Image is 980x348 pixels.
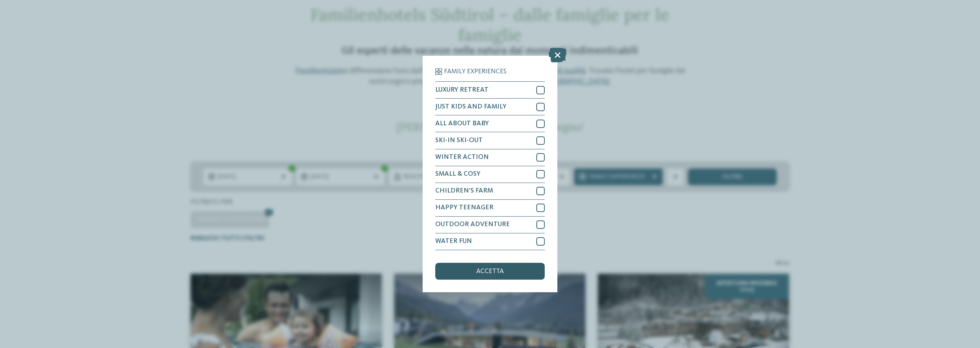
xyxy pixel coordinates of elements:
span: WATER FUN [435,238,472,245]
span: ALL ABOUT BABY [435,120,489,127]
span: JUST KIDS AND FAMILY [435,104,506,110]
span: Family Experiences [444,68,506,75]
span: CHILDREN’S FARM [435,188,493,194]
span: OUTDOOR ADVENTURE [435,221,510,228]
span: WINTER ACTION [435,154,489,161]
span: accetta [476,268,504,275]
span: HAPPY TEENAGER [435,204,493,211]
span: SMALL & COSY [435,171,480,178]
span: SKI-IN SKI-OUT [435,137,483,144]
span: LUXURY RETREAT [435,87,488,94]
